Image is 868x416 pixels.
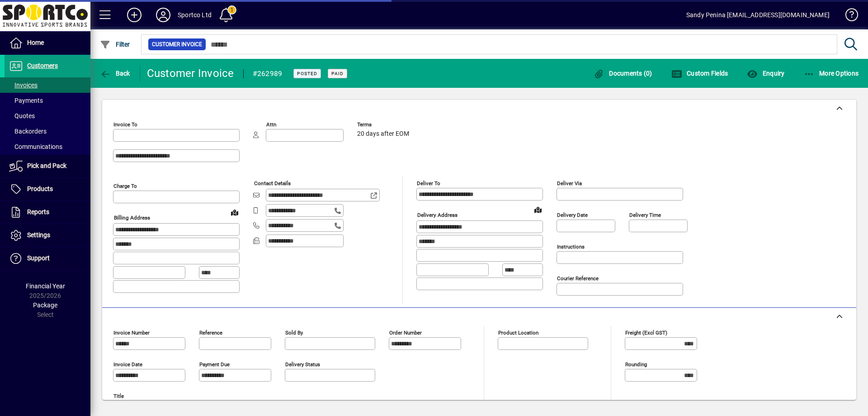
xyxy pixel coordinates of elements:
[498,330,538,336] mat-label: Product location
[625,330,667,336] mat-label: Freight (excl GST)
[357,130,409,138] span: 20 days after EOM
[113,183,137,189] mat-label: Charge To
[357,122,411,128] span: Terms
[27,254,50,262] span: Support
[27,39,44,46] span: Home
[98,65,132,81] button: Back
[199,361,230,368] mat-label: Payment due
[9,143,62,150] span: Communications
[802,65,861,81] button: More Options
[557,212,588,218] mat-label: Delivery date
[5,201,90,224] a: Reports
[147,66,234,81] div: Customer Invoice
[5,108,90,124] a: Quotes
[27,62,58,69] span: Customers
[389,330,422,336] mat-label: Order number
[5,77,90,93] a: Invoices
[557,180,582,186] mat-label: Deliver via
[5,224,90,247] a: Settings
[804,70,859,77] span: More Options
[266,121,276,128] mat-label: Attn
[5,124,90,139] a: Backorders
[199,330,222,336] mat-label: Reference
[686,8,830,22] div: Sandy Penina [EMAIL_ADDRESS][DOMAIN_NAME]
[26,282,65,290] span: Financial Year
[9,97,43,104] span: Payments
[100,41,130,48] span: Filter
[113,361,142,368] mat-label: Invoice date
[5,247,90,270] a: Support
[671,70,728,77] span: Custom Fields
[227,205,242,220] a: View on map
[625,361,647,368] mat-label: Rounding
[417,180,440,186] mat-label: Deliver To
[285,330,303,336] mat-label: Sold by
[745,65,787,81] button: Enquiry
[557,275,599,282] mat-label: Courier Reference
[120,7,149,23] button: Add
[285,361,320,368] mat-label: Delivery status
[669,65,731,81] button: Custom Fields
[557,244,585,250] mat-label: Instructions
[531,202,545,217] a: View on map
[5,155,90,177] a: Pick and Pack
[629,212,661,218] mat-label: Delivery time
[149,7,178,23] button: Profile
[9,128,47,135] span: Backorders
[9,81,38,89] span: Invoices
[27,231,50,239] span: Settings
[5,93,90,108] a: Payments
[113,330,150,336] mat-label: Invoice number
[27,162,66,169] span: Pick and Pack
[90,65,140,81] app-page-header-button: Back
[98,36,132,53] button: Filter
[27,208,49,215] span: Reports
[113,393,124,399] mat-label: Title
[591,65,655,81] button: Documents (0)
[9,112,35,120] span: Quotes
[5,32,90,54] a: Home
[100,70,130,77] span: Back
[253,67,283,81] div: #262989
[33,301,57,309] span: Package
[27,185,53,192] span: Products
[178,8,212,22] div: Sportco Ltd
[747,70,784,77] span: Enquiry
[113,121,137,128] mat-label: Invoice To
[331,71,344,77] span: Paid
[594,70,652,77] span: Documents (0)
[152,40,202,49] span: Customer Invoice
[5,139,90,154] a: Communications
[297,71,317,77] span: Posted
[839,2,857,31] a: Knowledge Base
[5,178,90,201] a: Products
